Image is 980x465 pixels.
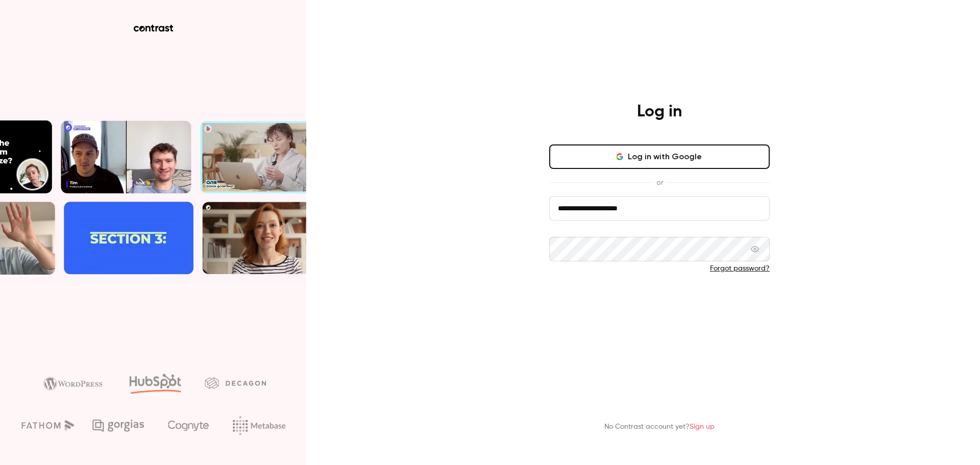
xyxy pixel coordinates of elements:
p: No Contrast account yet? [604,422,715,432]
button: Log in with Google [549,144,770,169]
button: Log in [549,290,770,314]
a: Forgot password? [710,265,770,272]
span: or [651,177,668,188]
a: Sign up [690,423,715,430]
h4: Log in [637,102,682,122]
img: decagon [205,377,266,388]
